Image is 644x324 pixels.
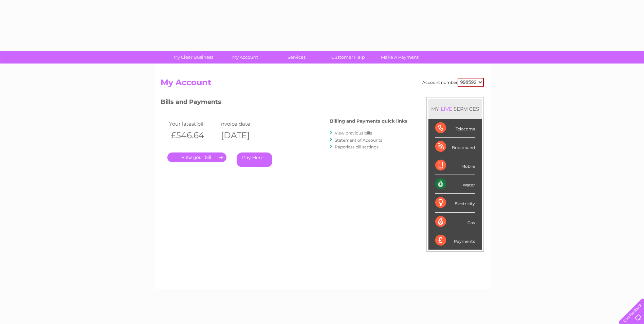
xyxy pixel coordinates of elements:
a: Customer Help [320,51,376,64]
div: Water [435,175,475,194]
a: Pay Here [237,152,272,167]
div: Mobile [435,156,475,175]
th: £546.64 [167,128,218,142]
div: LIVE [439,106,454,112]
a: Make A Payment [372,51,428,64]
a: View previous bills [335,130,372,136]
a: My Clear Business [165,51,221,64]
div: Gas [435,213,475,231]
a: . [167,152,226,162]
div: MY SERVICES [428,99,482,119]
a: Services [269,51,325,64]
a: My Account [217,51,273,64]
a: Statement of Accounts [335,138,382,143]
div: Electricity [435,194,475,212]
th: [DATE] [218,128,268,142]
td: Your latest bill [167,119,218,128]
div: Account number [422,78,484,87]
h2: My Account [161,78,484,91]
h4: Billing and Payments quick links [330,119,407,124]
div: Payments [435,231,475,250]
a: Paperless bill settings [335,144,379,149]
div: Telecoms [435,119,475,138]
div: Broadband [435,138,475,156]
h3: Bills and Payments [161,97,407,109]
td: Invoice date [218,119,268,128]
